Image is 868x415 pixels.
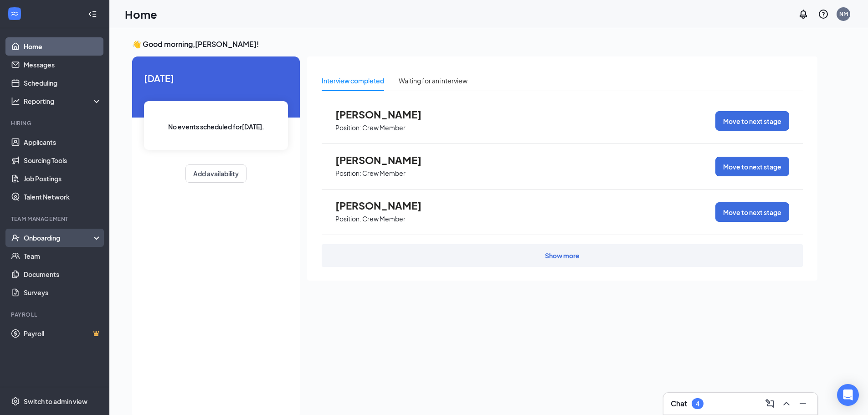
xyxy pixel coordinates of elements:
[24,247,102,265] a: Team
[335,154,436,166] span: [PERSON_NAME]
[335,215,361,223] p: Position:
[779,396,794,411] button: ChevronUp
[765,398,776,409] svg: ComposeMessage
[24,37,102,56] a: Home
[362,169,406,178] p: Crew Member
[24,188,102,206] a: Talent Network
[11,233,20,242] svg: UserCheck
[24,283,102,302] a: Surveys
[125,6,157,22] h1: Home
[781,398,792,409] svg: ChevronUp
[11,311,100,318] div: Payroll
[88,10,97,19] svg: Collapse
[335,123,361,132] p: Position:
[362,215,406,223] p: Crew Member
[715,111,789,131] button: Move to next stage
[11,119,100,127] div: Hiring
[185,164,247,183] button: Add availability
[837,384,859,406] div: Open Intercom Messenger
[24,97,102,106] div: Reporting
[24,233,94,242] div: Onboarding
[715,157,789,176] button: Move to next stage
[24,74,102,92] a: Scheduling
[715,202,789,222] button: Move to next stage
[796,396,810,411] button: Minimize
[11,97,20,106] svg: Analysis
[168,122,264,132] span: No events scheduled for [DATE] .
[10,9,19,18] svg: WorkstreamLogo
[763,396,777,411] button: ComposeMessage
[11,215,100,223] div: Team Management
[696,400,699,408] div: 4
[545,251,580,260] div: Show more
[818,9,829,20] svg: QuestionInfo
[322,76,384,86] div: Interview completed
[24,151,102,169] a: Sourcing Tools
[24,133,102,151] a: Applicants
[24,169,102,188] a: Job Postings
[11,397,20,406] svg: Settings
[24,56,102,74] a: Messages
[335,169,361,178] p: Position:
[839,10,848,18] div: NM
[335,108,436,120] span: [PERSON_NAME]
[24,397,87,406] div: Switch to admin view
[399,76,467,86] div: Waiting for an interview
[798,9,809,20] svg: Notifications
[24,265,102,283] a: Documents
[671,399,687,409] h3: Chat
[335,200,436,211] span: [PERSON_NAME]
[132,39,817,49] h3: 👋 Good morning, [PERSON_NAME] !
[144,71,288,85] span: [DATE]
[797,398,808,409] svg: Minimize
[24,324,102,343] a: PayrollCrown
[362,123,406,132] p: Crew Member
